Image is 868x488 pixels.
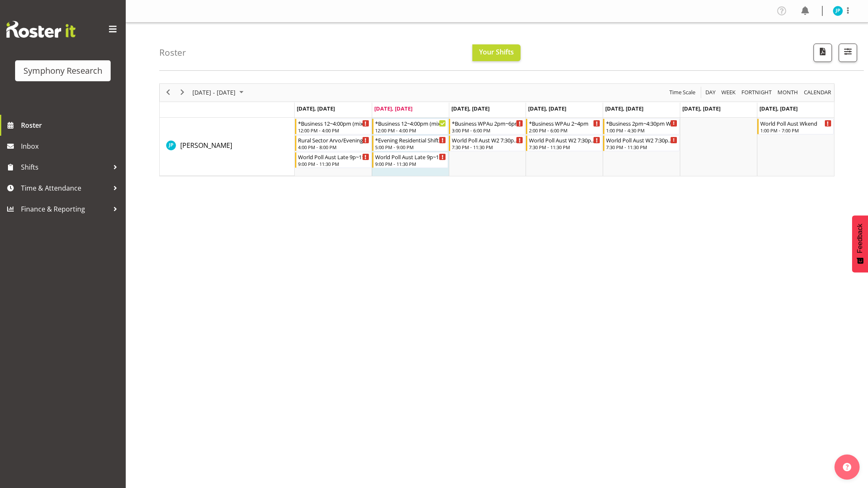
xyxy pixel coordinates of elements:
div: Jake Pringle"s event - Rural Sector Arvo/Evenings Begin From Monday, September 29, 2025 at 4:00:0... [295,135,371,151]
div: World Poll Aust Wkend [760,119,832,127]
img: Rosterit website logo [6,21,75,38]
span: Month [777,87,799,98]
div: Jake Pringle"s event - *Business WPAu 2~4pm Begin From Thursday, October 2, 2025 at 2:00:00 PM GM... [526,119,602,134]
span: calendar [803,87,832,98]
div: *Evening Residential Shift 5-9pm [375,136,446,144]
span: Your Shifts [479,47,514,57]
div: Jake Pringle"s event - *Business 12~4:00pm (mixed shift start times) Begin From Monday, September... [295,119,371,134]
span: [DATE], [DATE] [374,105,412,112]
div: 12:00 PM - 4:00 PM [375,127,446,134]
span: Week [720,87,736,98]
div: Jake Pringle"s event - *Business 12~4:00pm (mixed shift start times) Begin From Tuesday, Septembe... [372,119,448,134]
div: Jake Pringle"s event - World Poll Aust W2 7:30pm~11:30pm Begin From Friday, October 3, 2025 at 7:... [603,135,679,151]
span: [DATE] - [DATE] [192,87,236,98]
button: Download a PDF of the roster according to the set date range. [814,44,832,62]
div: next period [175,84,189,101]
div: 9:00 PM - 11:30 PM [298,160,369,167]
table: Timeline Week of September 30, 2025 [295,118,834,176]
button: Time Scale [668,87,697,98]
div: 9:00 PM - 11:30 PM [375,160,446,167]
div: World Poll Aust W2 7:30pm~11:30pm [452,136,523,144]
div: 3:00 PM - 6:00 PM [452,127,523,134]
div: Jake Pringle"s event - *Evening Residential Shift 5-9pm Begin From Tuesday, September 30, 2025 at... [372,135,448,151]
div: Symphony Research [23,65,102,77]
div: Jake Pringle"s event - World Poll Aust Late 9p~11:30p Begin From Tuesday, September 30, 2025 at 9... [372,152,448,168]
div: 1:00 PM - 4:30 PM [606,127,677,134]
div: 12:00 PM - 4:00 PM [298,127,369,134]
img: jake-pringle11873.jpg [833,6,843,16]
span: [PERSON_NAME] [180,141,232,150]
div: Jake Pringle"s event - *Business 2pm~4:30pm World Poll Begin From Friday, October 3, 2025 at 1:00... [603,119,679,134]
div: Jake Pringle"s event - World Poll Aust Late 9p~11:30pm Begin From Monday, September 29, 2025 at 9... [295,152,371,168]
span: Roster [21,119,122,132]
a: [PERSON_NAME] [180,140,232,150]
span: [DATE], [DATE] [451,105,490,112]
div: 7:30 PM - 11:30 PM [606,144,677,150]
div: World Poll Aust Late 9p~11:30p [375,152,446,161]
td: Jake Pringle resource [160,118,295,176]
h4: Roster [159,48,186,57]
div: *Business 12~4:00pm (mixed shift start times) [298,119,369,127]
span: Shifts [21,161,109,173]
div: World Poll Aust Late 9p~11:30pm [298,152,369,161]
button: September 2025 [191,87,247,98]
div: *Business WPAu 2pm~6pm [452,119,523,127]
div: 2:00 PM - 6:00 PM [529,127,600,134]
button: Timeline Month [776,87,800,98]
span: [DATE], [DATE] [682,105,720,112]
span: [DATE], [DATE] [605,105,643,112]
button: Your Shifts [472,44,521,61]
div: 7:30 PM - 11:30 PM [452,144,523,150]
div: *Business 2pm~4:30pm World Poll [606,119,677,127]
button: Month [803,87,833,98]
div: World Poll Aust W2 7:30pm~11:30pm [529,136,600,144]
div: 1:00 PM - 7:00 PM [760,127,832,134]
span: Time Scale [668,87,696,98]
div: 5:00 PM - 9:00 PM [375,144,446,150]
button: Fortnight [740,87,773,98]
div: Jake Pringle"s event - World Poll Aust W2 7:30pm~11:30pm Begin From Thursday, October 2, 2025 at ... [526,135,602,151]
span: [DATE], [DATE] [297,105,335,112]
div: Timeline Week of September 30, 2025 [159,83,834,176]
button: Timeline Week [720,87,737,98]
button: Timeline Day [704,87,717,98]
span: Feedback [856,224,864,253]
div: World Poll Aust W2 7:30pm~11:30pm [606,136,677,144]
span: [DATE], [DATE] [528,105,566,112]
div: 4:00 PM - 8:00 PM [298,144,369,150]
div: 7:30 PM - 11:30 PM [529,144,600,150]
span: [DATE], [DATE] [759,105,798,112]
div: *Business 12~4:00pm (mixed shift start times) [375,119,446,127]
button: Filter Shifts [839,44,857,62]
span: Inbox [21,140,122,152]
div: Jake Pringle"s event - *Business WPAu 2pm~6pm Begin From Wednesday, October 1, 2025 at 3:00:00 PM... [449,119,525,134]
div: *Business WPAu 2~4pm [529,119,600,127]
div: Jake Pringle"s event - World Poll Aust W2 7:30pm~11:30pm Begin From Wednesday, October 1, 2025 at... [449,135,525,151]
img: help-xxl-2.png [843,463,851,471]
span: Finance & Reporting [21,203,109,215]
div: previous period [161,84,175,101]
div: Sep 29 - Oct 05, 2025 [189,84,249,101]
span: Fortnight [741,87,772,98]
button: Feedback - Show survey [852,215,868,272]
div: Jake Pringle"s event - World Poll Aust Wkend Begin From Sunday, October 5, 2025 at 1:00:00 PM GMT... [757,119,834,134]
button: Previous [163,87,174,98]
div: Rural Sector Arvo/Evenings [298,136,369,144]
button: Next [177,87,188,98]
span: Time & Attendance [21,182,109,194]
span: Day [705,87,716,98]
